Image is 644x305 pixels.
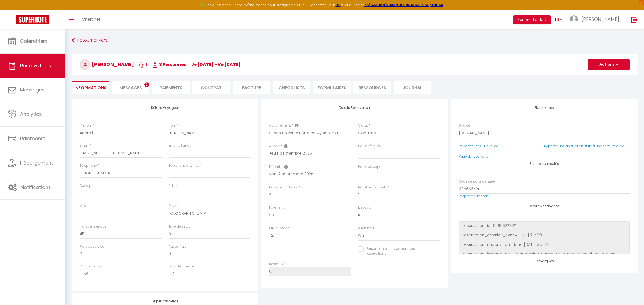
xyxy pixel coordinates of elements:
label: Frais de paiement [169,264,197,269]
label: Source [459,123,470,128]
h4: Détails Réservation [459,204,630,208]
li: FORMULAIRES [313,81,351,94]
a: ICI [336,3,341,7]
li: CHECKLISTS [273,81,310,94]
h4: Remarques [459,259,630,263]
a: Page de réservation [459,154,491,159]
li: Informations [72,81,109,94]
label: Frais de service [80,244,104,249]
span: Hébergement [20,159,53,166]
a: Retourner vers [72,36,638,45]
li: Ressources [353,81,391,94]
label: Téléphone alternatif [169,163,201,168]
a: Reporter une annulation suite à une carte invalide [544,144,624,148]
label: Pays [169,203,176,209]
iframe: Chat [621,281,640,301]
h4: Plateformes [459,106,630,110]
span: Calendriers [20,38,48,44]
a: Chercher [78,10,104,29]
label: Nom [169,123,176,128]
label: Arrivée [269,144,280,149]
span: [PERSON_NAME] [80,61,134,68]
span: Notifications [21,184,51,191]
span: Analytics [20,111,42,117]
li: Paiements [152,81,190,94]
li: Journal [394,81,431,94]
a: créneaux d'ouverture de la salle migration [364,3,443,7]
label: Statut [358,123,368,128]
label: A relancer [358,226,374,231]
span: 1 [139,61,147,68]
span: Chercher [82,16,100,22]
img: logout [631,16,638,23]
label: Restant dû [269,262,287,267]
label: Adresse [169,183,181,188]
label: Code de porte d'entrée [459,179,495,184]
button: Actions [588,59,630,70]
label: Taxe de séjour [169,224,192,229]
a: Regénérer un code [459,194,489,198]
button: Ouvrir le widget de chat LiveChat [4,2,20,18]
label: Email alternatif [169,143,192,148]
label: Téléphone [80,163,97,168]
label: Autres frais [169,244,186,249]
label: Heure de départ [358,164,384,169]
img: Super Booking [16,15,49,24]
label: Appartement [269,123,291,128]
a: Reporter une CB invalide [459,144,498,148]
li: Facture [233,81,270,94]
button: Besoin d'aide ? [513,15,551,24]
span: Messages [119,85,142,91]
label: Payment [269,205,284,210]
h4: Détails Réservation [269,106,440,110]
span: Paiements [20,135,45,142]
span: Réservations [20,62,51,69]
a: ... [PERSON_NAME] [566,10,626,29]
h4: SuperConcierge [80,299,250,303]
label: Nombre d'enfants [358,185,387,190]
span: je [DATE] - ve [DATE] [191,61,240,68]
label: Deposit [358,205,371,210]
li: Contrat [192,81,230,94]
label: Frais de ménage [80,224,107,229]
label: Code postal [80,183,100,188]
label: Email [80,143,89,148]
span: [PERSON_NAME] [581,16,619,23]
h4: Détails Voyageur [80,106,250,110]
label: Commission [80,264,101,269]
img: ... [570,15,578,23]
label: Prix nuitées [269,226,287,231]
span: Messages [20,86,45,93]
label: Départ [269,164,280,169]
label: Heure d'arrivée [358,144,381,149]
label: Ville [80,203,86,209]
h4: Serrure connectée [459,162,630,166]
span: 2 [144,82,149,87]
label: Prénom [80,123,92,128]
span: 3 Personnes [152,61,186,68]
label: Nombre d'adultes [269,185,298,190]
